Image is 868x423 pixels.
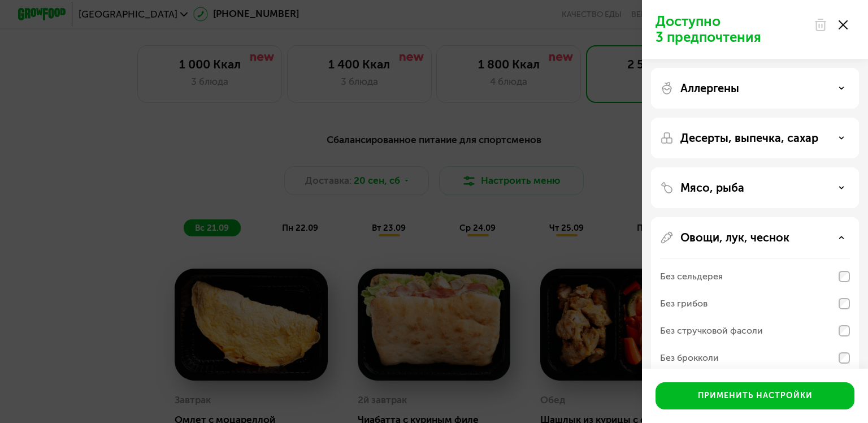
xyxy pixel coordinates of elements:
div: Без стручковой фасоли [660,324,763,338]
div: Без брокколи [660,351,719,365]
div: Применить настройки [698,390,813,402]
div: Без грибов [660,297,708,310]
div: Без сельдерея [660,270,723,283]
button: Применить настройки [656,382,854,409]
p: Доступно 3 предпочтения [656,14,807,45]
p: Овощи, лук, чеснок [680,231,789,244]
p: Мясо, рыба [680,181,744,195]
p: Аллергены [680,81,739,95]
p: Десерты, выпечка, сахар [680,131,818,145]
